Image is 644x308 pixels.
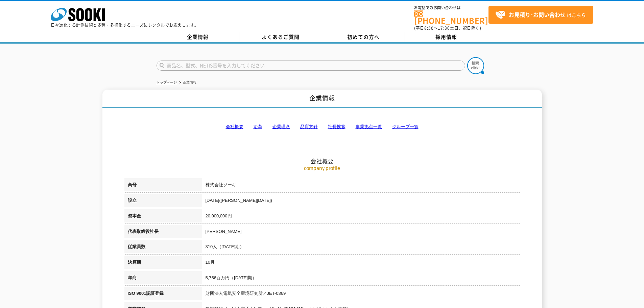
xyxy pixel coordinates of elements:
td: 310人（[DATE]期） [202,240,520,256]
th: ISO 9001認証登録 [124,287,202,302]
span: はこちら [495,10,586,20]
span: お電話でのお問い合わせは [414,6,488,10]
span: 17:30 [438,25,450,31]
td: 10月 [202,256,520,271]
th: 代表取締役社長 [124,225,202,240]
li: 企業情報 [178,79,196,86]
td: 5,756百万円（[DATE]期） [202,271,520,287]
p: 日々進化する計測技術と多種・多様化するニーズにレンタルでお応えします。 [51,23,199,27]
th: 従業員数 [124,240,202,256]
a: 沿革 [254,124,262,129]
th: 商号 [124,178,202,194]
th: 設立 [124,194,202,209]
td: 株式会社ソーキ [202,178,520,194]
th: 年商 [124,271,202,287]
a: 企業情報 [157,32,239,42]
th: 決算期 [124,256,202,271]
a: 初めての方へ [322,32,405,42]
span: (平日 ～ 土日、祝日除く) [414,25,481,31]
img: btn_search.png [467,57,484,74]
a: [PHONE_NUMBER] [414,10,488,24]
a: グループ一覧 [392,124,419,129]
td: 財団法人電気安全環境研究所／JET-0869 [202,287,520,302]
a: よくあるご質問 [239,32,322,42]
a: 社長挨拶 [328,124,345,129]
a: 会社概要 [226,124,243,129]
a: お見積り･お問い合わせはこちら [488,6,593,24]
a: 企業理念 [272,124,290,129]
span: 8:50 [424,25,434,31]
h2: 会社概要 [124,90,520,165]
th: 資本金 [124,209,202,225]
a: 事業拠点一覧 [356,124,382,129]
td: [DATE]([PERSON_NAME][DATE]) [202,194,520,209]
a: 採用情報 [405,32,488,42]
h1: 企業情報 [102,90,542,108]
input: 商品名、型式、NETIS番号を入力してください [157,61,465,71]
td: 20,000,000円 [202,209,520,225]
span: 初めての方へ [347,33,380,41]
a: 品質方針 [300,124,318,129]
strong: お見積り･お問い合わせ [509,10,566,19]
a: トップページ [157,80,177,84]
p: company profile [124,164,520,171]
td: [PERSON_NAME] [202,225,520,240]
